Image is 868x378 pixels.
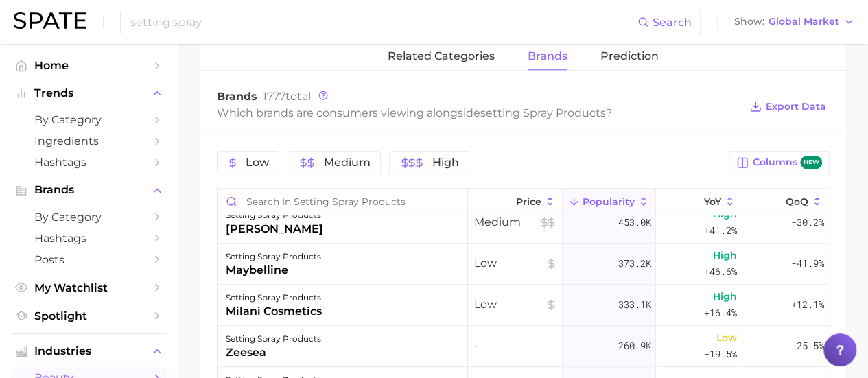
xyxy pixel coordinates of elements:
[618,255,650,272] span: 373.2k
[11,305,167,327] a: Spotlight
[800,156,822,169] span: new
[34,309,144,322] span: Spotlight
[217,104,739,122] div: Which brands are consumers viewing alongside ?
[34,134,144,147] span: Ingredients
[432,157,459,168] span: High
[218,202,829,244] button: setting spray products[PERSON_NAME]Medium453.0kHigh+41.2%-30.2%
[226,221,323,237] div: [PERSON_NAME]
[218,326,829,367] button: setting spray productszeesea-260.9kLow-19.5%-25.5%
[473,214,556,231] span: Medium
[34,253,144,266] span: Posts
[129,10,637,34] input: Search here for a brand, industry, or ingredient
[11,180,167,200] button: Brands
[713,247,737,263] span: High
[11,83,167,104] button: Trends
[713,288,737,305] span: High
[480,106,606,119] span: setting spray products
[766,101,826,113] span: Export Data
[218,189,467,215] input: Search in setting spray products
[34,211,144,224] span: by Category
[618,338,650,354] span: 260.9k
[704,346,737,362] span: -19.5%
[34,232,144,245] span: Hashtags
[34,113,144,126] span: by Category
[34,184,144,196] span: Brands
[11,130,167,152] a: Ingredients
[656,189,742,215] button: YoY
[742,189,829,215] button: QoQ
[473,255,556,272] span: Low
[11,152,167,173] a: Hashtags
[34,156,144,169] span: Hashtags
[34,345,144,357] span: Industries
[791,214,824,231] span: -30.2%
[791,296,824,313] span: +12.1%
[226,331,321,347] div: setting spray products
[753,156,822,169] span: Columns
[34,87,144,99] span: Trends
[791,338,824,354] span: -25.5%
[226,262,321,279] div: maybelline
[731,13,858,31] button: ShowGlobal Market
[468,189,563,215] button: Price
[11,109,167,130] a: by Category
[34,59,144,72] span: Home
[600,50,659,62] span: Prediction
[388,50,495,62] span: related categories
[704,305,737,321] span: +16.4%
[14,12,86,29] img: SPATE
[226,290,322,306] div: setting spray products
[563,189,656,215] button: Popularity
[226,303,322,320] div: milani cosmetics
[263,90,285,103] span: 1777
[704,196,721,207] span: YoY
[704,263,737,280] span: +46.6%
[769,18,839,25] span: Global Market
[11,55,167,76] a: Home
[716,329,737,346] span: Low
[786,196,808,207] span: QoQ
[324,157,371,168] span: Medium
[217,90,257,103] span: Brands
[734,18,764,25] span: Show
[246,157,269,168] span: Low
[34,281,144,294] span: My Watchlist
[226,344,321,361] div: zeesea
[618,296,650,313] span: 333.1k
[746,97,830,116] button: Export Data
[473,338,556,354] span: -
[473,296,556,313] span: Low
[218,244,829,285] button: setting spray productsmaybellineLow373.2kHigh+46.6%-41.9%
[528,50,567,62] span: brands
[218,285,829,326] button: setting spray productsmilani cosmeticsLow333.1kHigh+16.4%+12.1%
[516,196,541,207] span: Price
[263,90,311,103] span: total
[11,249,167,270] a: Posts
[704,222,737,239] span: +41.2%
[11,206,167,228] a: by Category
[11,228,167,249] a: Hashtags
[653,16,692,29] span: Search
[729,151,830,174] button: Columnsnew
[583,196,635,207] span: Popularity
[11,277,167,298] a: My Watchlist
[618,214,650,231] span: 453.0k
[226,248,321,265] div: setting spray products
[11,341,167,362] button: Industries
[791,255,824,272] span: -41.9%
